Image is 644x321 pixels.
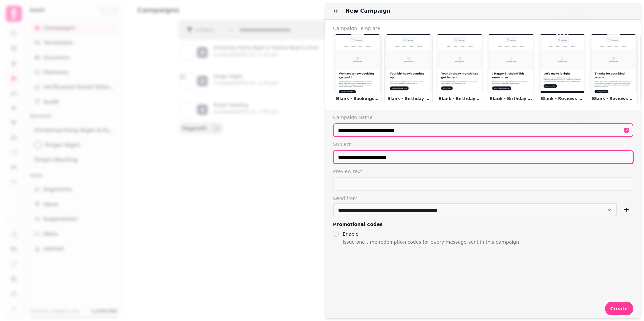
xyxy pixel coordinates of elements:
button: Blank - Birthday [DATE] [487,34,535,104]
button: Create [605,302,633,315]
button: Blank - Reviews Negative = internal resolution [538,34,586,104]
p: Blank - Reviews Negative = internal resolution [541,96,583,101]
label: Preview text [333,168,633,175]
label: Campaign Template [325,25,641,32]
button: Blank - Reviews Positive = push to Google [589,34,638,104]
span: Create [610,306,628,311]
p: Blank - Birthday Next Month [387,96,430,101]
label: Subject [333,141,633,148]
label: Enable [343,231,359,237]
button: Blank - Bookings New system go-live announcement [333,34,382,104]
label: Send from [333,195,633,202]
p: Blank - Birthday This Month [439,96,481,101]
p: Blank - Reviews Positive = push to Google [592,96,635,101]
legend: Promotional codes [333,220,383,228]
button: Blank - Birthday This Month [436,34,484,104]
label: Campaign Name [333,114,633,121]
button: Blank - Birthday Next Month [384,34,433,104]
p: Issue one time redemption codes for every message sent in this campaign [343,238,519,246]
p: Blank - Birthday [DATE] [490,96,532,101]
p: Blank - Bookings New system go-live announcement [336,96,379,101]
h3: New campaign [345,7,393,15]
